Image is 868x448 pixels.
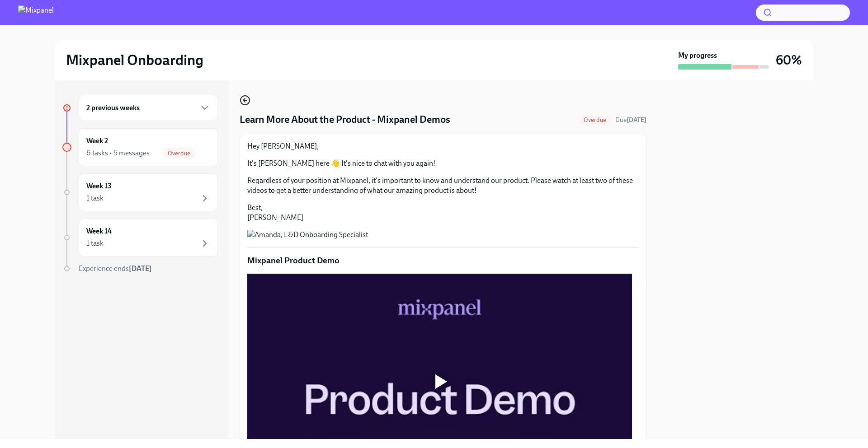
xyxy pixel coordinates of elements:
div: 1 task [86,193,104,203]
span: September 27th, 2025 09:00 [615,116,646,124]
div: 1 task [86,238,104,248]
p: Mixpanel Product Demo [247,255,639,266]
p: Best, [PERSON_NAME] [247,203,639,223]
span: Due [615,116,646,124]
a: Week 131 task [62,173,218,211]
h6: Week 13 [86,181,112,191]
h6: Week 14 [86,226,112,236]
span: Overdue [162,150,196,157]
button: Zoom image [247,230,639,240]
img: Mixpanel [18,5,54,20]
a: Week 26 tasks • 5 messagesOverdue [62,128,218,166]
p: Hey [PERSON_NAME], [247,141,639,151]
p: It's [PERSON_NAME] here 👋 It's nice to chat with you again! [247,159,639,168]
strong: [DATE] [129,264,152,273]
strong: [DATE] [627,116,646,124]
h2: Mixpanel Onboarding [66,51,203,69]
div: 6 tasks • 5 messages [86,148,150,158]
a: Week 141 task [62,219,218,257]
span: Overdue [578,117,612,123]
span: Experience ends [79,264,152,273]
h6: 2 previous weeks [86,103,140,113]
h6: Week 2 [86,136,108,146]
div: 2 previous weeks [79,95,218,121]
h3: 60% [776,52,802,68]
h4: Learn More About the Product - Mixpanel Demos [240,113,450,126]
strong: My progress [678,51,717,61]
p: Regardless of your position at Mixpanel, it's important to know and understand our product. Pleas... [247,176,639,196]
